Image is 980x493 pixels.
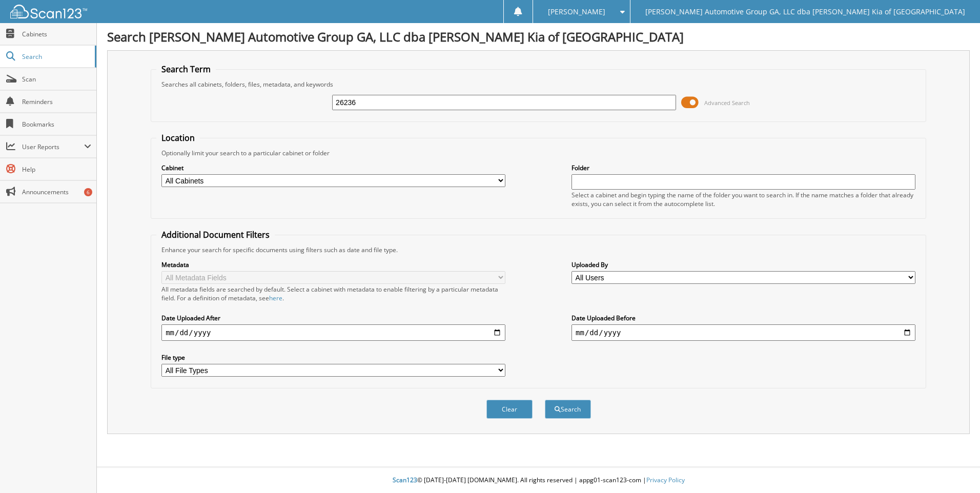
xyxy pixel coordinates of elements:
[107,28,970,45] h1: Search [PERSON_NAME] Automotive Group GA, LLC dba [PERSON_NAME] Kia of [GEOGRAPHIC_DATA]
[161,314,505,322] label: Date Uploaded After
[161,285,505,302] div: All metadata fields are searched by default. Select a cabinet with metadata to enable filtering b...
[571,260,915,269] label: Uploaded By
[10,5,87,18] img: scan123-logo-white.svg
[161,260,505,269] label: Metadata
[22,30,91,38] span: Cabinets
[571,191,915,208] div: Select a cabinet and begin typing the name of the folder you want to search in. If the name match...
[156,64,216,75] legend: Search Term
[156,229,275,240] legend: Additional Document Filters
[548,9,605,15] span: [PERSON_NAME]
[161,324,505,341] input: start
[84,188,92,196] div: 6
[571,324,915,341] input: end
[156,245,921,254] div: Enhance your search for specific documents using filters such as date and file type.
[393,476,417,484] span: Scan123
[97,468,980,493] div: © [DATE]-[DATE] [DOMAIN_NAME]. All rights reserved | appg01-scan123-com |
[22,142,84,151] span: User Reports
[269,294,282,302] a: here
[156,132,200,143] legend: Location
[22,188,91,196] span: Announcements
[161,163,505,172] label: Cabinet
[22,120,91,129] span: Bookmarks
[22,97,91,106] span: Reminders
[156,80,921,89] div: Searches all cabinets, folders, files, metadata, and keywords
[486,400,533,419] button: Clear
[571,314,915,322] label: Date Uploaded Before
[161,353,505,362] label: File type
[22,75,91,84] span: Scan
[22,165,91,174] span: Help
[571,163,915,172] label: Folder
[645,9,965,15] span: [PERSON_NAME] Automotive Group GA, LLC dba [PERSON_NAME] Kia of [GEOGRAPHIC_DATA]
[22,52,90,61] span: Search
[704,99,750,107] span: Advanced Search
[646,476,685,484] a: Privacy Policy
[545,400,591,419] button: Search
[929,444,980,493] iframe: Chat Widget
[156,149,921,157] div: Optionally limit your search to a particular cabinet or folder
